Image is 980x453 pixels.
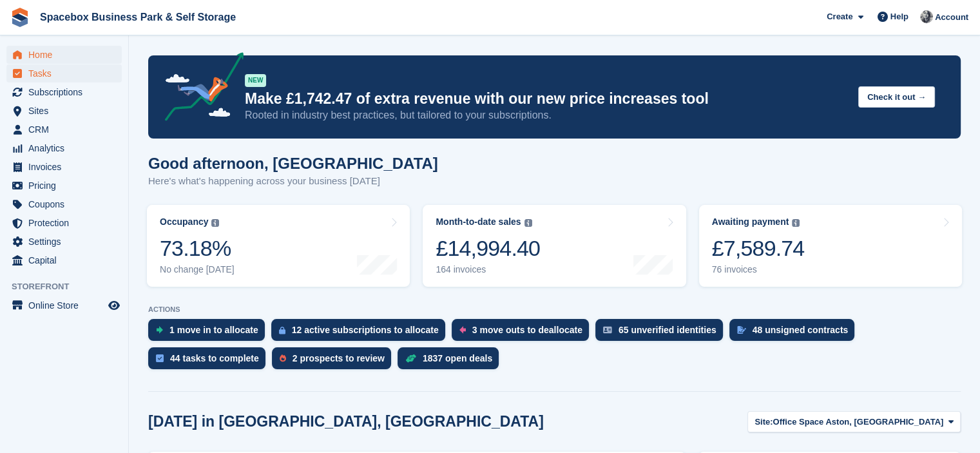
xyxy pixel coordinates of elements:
[436,235,540,262] div: £14,994.40
[211,219,219,227] img: icon-info-grey-7440780725fd019a000dd9b08b2336e03edf1995a4989e88bcd33f0948082b44.svg
[148,174,438,189] p: Here's what's happening across your business [DATE]
[603,326,612,334] img: verify_identity-adf6edd0f0f0b5bbfe63781bf79b02c33cf7c696d77639b501bdc392416b5a36.svg
[712,217,789,227] div: Awaiting payment
[858,86,935,108] button: Check it out →
[28,139,106,157] span: Analytics
[28,296,106,314] span: Online Store
[28,177,106,195] span: Pricing
[28,251,106,269] span: Capital
[28,233,106,251] span: Settings
[6,120,122,139] a: menu
[619,325,716,335] div: 65 unverified identities
[6,214,122,232] a: menu
[156,354,164,362] img: task-75834270c22a3079a89374b754ae025e5fb1db73e45f91037f5363f120a921f8.svg
[6,233,122,251] a: menu
[405,354,416,363] img: deal-1b604bf984904fb50ccaf53a9ad4b4a5d6e5aea283cecdc64d6e3604feb123c2.svg
[827,10,852,23] span: Create
[10,8,30,27] img: stora-icon-8386f47178a22dfd0bd8f6a31ec36ba5ce8667c1dd55bd0f319d3a0aa187defe.svg
[245,74,266,87] div: NEW
[6,83,122,101] a: menu
[6,102,122,120] a: menu
[160,235,235,262] div: 73.18%
[753,325,849,335] div: 48 unsigned contracts
[452,319,595,347] a: 3 move outs to deallocate
[148,413,544,430] h2: [DATE] in [GEOGRAPHIC_DATA], [GEOGRAPHIC_DATA]
[28,83,106,101] span: Subscriptions
[271,319,452,347] a: 12 active subscriptions to allocate
[747,411,961,432] button: Site: Office Space Aston, [GEOGRAPHIC_DATA]
[28,214,106,232] span: Protection
[170,353,259,363] div: 44 tasks to complete
[245,108,848,122] p: Rooted in industry best practices, but tailored to your subscriptions.
[292,325,439,335] div: 12 active subscriptions to allocate
[6,46,122,64] a: menu
[169,325,258,335] div: 1 move in to allocate
[737,326,746,334] img: contract_signature_icon-13c848040528278c33f63329250d36e43548de30e8caae1d1a13099fd9432cc5.svg
[148,347,272,376] a: 44 tasks to complete
[436,217,521,227] div: Month-to-date sales
[160,264,235,275] div: No change [DATE]
[890,10,908,23] span: Help
[28,64,106,82] span: Tasks
[28,195,106,213] span: Coupons
[6,158,122,176] a: menu
[595,319,729,347] a: 65 unverified identities
[293,353,385,363] div: 2 prospects to review
[160,217,208,227] div: Occupancy
[28,102,106,120] span: Sites
[280,354,286,362] img: prospect-51fa495bee0391a8d652442698ab0144808aea92771e9ea1ae160a38d050c398.svg
[35,6,241,28] a: Spacebox Business Park & Self Storage
[6,251,122,269] a: menu
[28,158,106,176] span: Invoices
[156,326,163,334] img: move_ins_to_allocate_icon-fdf77a2bb77ea45bf5b3d319d69a93e2d87916cf1d5bf7949dd705db3b84f3ca.svg
[148,155,438,172] h1: Good afternoon, [GEOGRAPHIC_DATA]
[699,205,962,287] a: Awaiting payment £7,589.74 76 invoices
[423,353,492,363] div: 1837 open deals
[436,264,540,275] div: 164 invoices
[712,235,805,262] div: £7,589.74
[154,52,244,126] img: price-adjustments-announcement-icon-8257ccfd72463d97f412b2fc003d46551f7dbcb40ab6d574587a9cd5c0d94...
[28,120,106,139] span: CRM
[524,219,532,227] img: icon-info-grey-7440780725fd019a000dd9b08b2336e03edf1995a4989e88bcd33f0948082b44.svg
[28,46,106,64] span: Home
[6,296,122,314] a: menu
[472,325,582,335] div: 3 move outs to deallocate
[272,347,398,376] a: 2 prospects to review
[148,319,271,347] a: 1 move in to allocate
[398,347,505,376] a: 1837 open deals
[279,326,285,334] img: active_subscription_to_allocate_icon-d502201f5373d7db506a760aba3b589e785aa758c864c3986d89f69b8ff3...
[935,11,968,24] span: Account
[6,64,122,82] a: menu
[729,319,861,347] a: 48 unsigned contracts
[754,416,773,429] span: Site:
[423,205,686,287] a: Month-to-date sales £14,994.40 164 invoices
[147,205,410,287] a: Occupancy 73.18% No change [DATE]
[792,219,800,227] img: icon-info-grey-7440780725fd019a000dd9b08b2336e03edf1995a4989e88bcd33f0948082b44.svg
[459,326,466,334] img: move_outs_to_deallocate_icon-f764333ba52eb49d3ac5e1228854f67142a1ed5810a6f6cc68b1a99e826820c5.svg
[148,305,961,314] p: ACTIONS
[773,416,943,429] span: Office Space Aston, [GEOGRAPHIC_DATA]
[106,298,122,313] a: Preview store
[6,139,122,157] a: menu
[245,90,848,108] p: Make £1,742.47 of extra revenue with our new price increases tool
[6,195,122,213] a: menu
[712,264,805,275] div: 76 invoices
[12,280,128,293] span: Storefront
[6,177,122,195] a: menu
[920,10,933,23] img: SUDIPTA VIRMANI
